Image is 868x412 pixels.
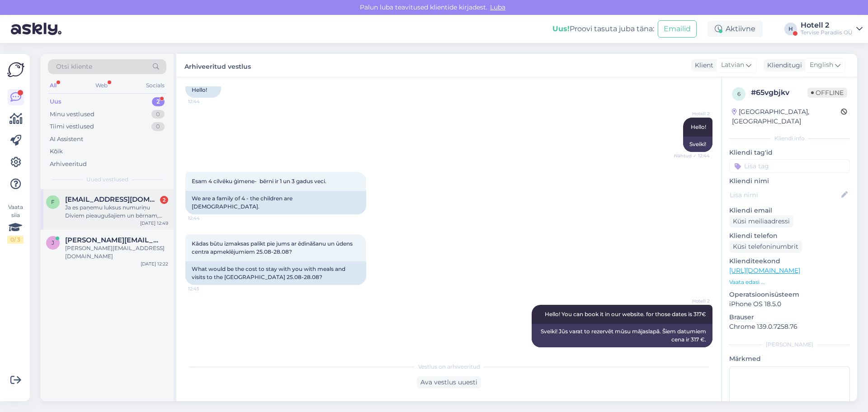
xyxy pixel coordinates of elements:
img: Askly Logo [7,61,24,78]
input: Lisa tag [729,159,850,173]
div: Küsi telefoninumbrit [729,241,802,253]
div: Hotell 2 [801,22,853,29]
span: Otsi kliente [56,62,92,71]
div: 0 [151,110,165,119]
span: jana.vainovska@gmail.com [65,236,159,244]
div: Klient [691,61,713,70]
div: Kõik [50,147,63,156]
div: Socials [144,80,166,91]
p: Vaata edasi ... [729,278,850,286]
div: Ava vestlus uuesti [417,376,481,388]
div: Minu vestlused [50,110,94,119]
p: Kliendi telefon [729,231,850,241]
span: English [810,60,833,70]
div: AI Assistent [50,135,83,144]
div: Aktiivne [708,21,763,37]
span: Offline [807,88,847,98]
div: What would be the cost to stay with you with meals and visits to the [GEOGRAPHIC_DATA] 25.08-28.08? [185,261,366,285]
div: [DATE] 12:22 [141,260,168,267]
a: Hotell 2Tervise Paradiis OÜ [801,22,863,36]
p: iPhone OS 18.5.0 [729,299,850,309]
p: Chrome 139.0.7258.76 [729,322,850,331]
span: 12:53 [676,348,710,355]
p: Kliendi tag'id [729,148,850,157]
div: 0 / 3 [7,236,24,244]
div: Arhiveeritud [50,160,87,169]
p: Kliendi email [729,206,850,215]
div: Klienditugi [764,61,802,70]
p: Klienditeekond [729,256,850,266]
span: Luba [487,3,508,11]
p: Märkmed [729,354,850,364]
div: 2 [160,196,168,204]
div: Sveiki! [683,137,712,152]
p: Brauser [729,313,850,322]
div: Kliendi info [729,134,850,142]
span: Hotell 2 [676,298,710,304]
div: [PERSON_NAME] [729,341,850,349]
span: Kādas būtu izmaksas palikt pie jums ar ēdināšanu un ūdens centra apmeklējumiem 25.08-28.08? [192,240,354,255]
span: Latvian [721,60,744,70]
p: Operatsioonisüsteem [729,290,850,299]
div: Vaata siia [7,203,24,244]
div: Tiimi vestlused [50,122,94,131]
span: Hello! [691,123,706,130]
label: Arhiveeritud vestlus [184,59,251,71]
span: Vestlus on arhiveeritud [418,363,480,371]
span: fotlifeab@gmail.com [65,195,159,204]
span: f [51,199,55,205]
button: Emailid [658,20,697,38]
div: We are a family of 4 - the children are [DEMOGRAPHIC_DATA]. [185,191,366,214]
div: [DATE] 12:49 [140,220,168,227]
div: Hello! [185,82,221,98]
div: Uus [50,97,61,106]
span: Hotell 2 [676,110,710,117]
div: 0 [151,122,165,131]
span: 12:44 [188,98,222,105]
div: # 65vgbjkv [751,87,807,98]
div: Küsi meiliaadressi [729,215,793,227]
div: Web [94,80,109,91]
div: 2 [152,97,165,106]
b: Uus! [552,24,570,33]
div: Ja es paņemu luksus numuriņu Diviem pieaugušajiem un bērnam,[PERSON_NAME] cenā ir akvaparks? [65,204,168,220]
div: H [784,23,797,35]
a: [URL][DOMAIN_NAME] [729,266,800,275]
div: All [48,80,58,91]
div: Sveiki! Jūs varat to rezervēt mūsu mājaslapā. Šiem datumiem cena ir 317 €. [532,324,712,347]
p: Kliendi nimi [729,176,850,186]
input: Lisa nimi [730,190,840,200]
div: Tervise Paradiis OÜ [801,29,853,36]
span: Esam 4 cilvēku ģimene- bērni ir 1 un 3 gadus veci. [192,178,326,185]
span: 12:44 [188,215,222,222]
div: [PERSON_NAME][EMAIL_ADDRESS][DOMAIN_NAME] [65,244,168,260]
span: Nähtud ✓ 12:44 [674,152,710,159]
span: 6 [737,90,741,97]
div: Proovi tasuta juba täna: [552,24,654,34]
span: Hello! You can book it in our website. for those dates is 317€ [545,311,706,317]
span: 12:45 [188,285,222,292]
div: [GEOGRAPHIC_DATA], [GEOGRAPHIC_DATA] [732,107,841,126]
span: Uued vestlused [86,175,128,184]
span: j [52,239,54,246]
